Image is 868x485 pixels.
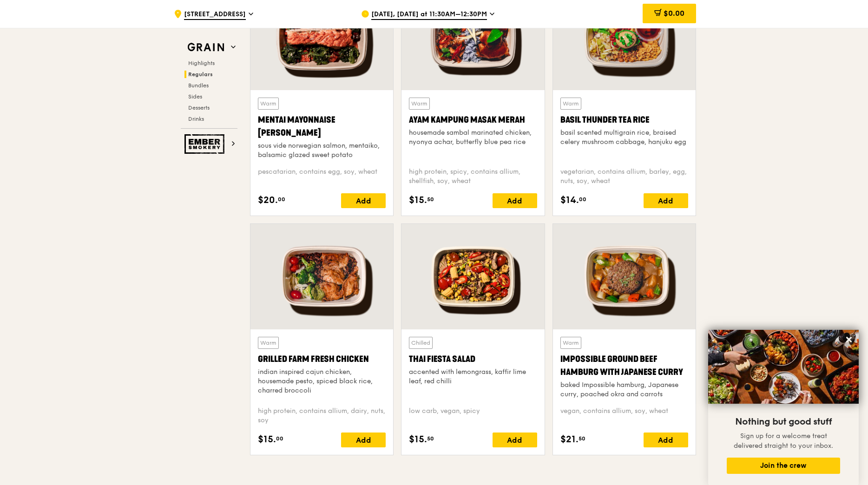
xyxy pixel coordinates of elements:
[560,167,688,186] div: vegetarian, contains allium, barley, egg, nuts, soy, wheat
[409,98,430,110] div: Warm
[409,167,537,186] div: high protein, spicy, contains allium, shellfish, soy, wheat
[258,353,386,366] div: Grilled Farm Fresh Chicken
[258,406,386,425] div: high protein, contains allium, dairy, nuts, soy
[409,353,537,366] div: Thai Fiesta Salad
[409,113,537,126] div: Ayam Kampung Masak Merah
[560,380,688,399] div: baked Impossible hamburg, Japanese curry, poached okra and carrots
[560,193,579,207] span: $14.
[188,60,215,66] span: Highlights
[184,10,246,20] span: [STREET_ADDRESS]
[560,406,688,425] div: vegan, contains allium, soy, wheat
[409,406,537,425] div: low carb, vegan, spicy
[560,353,688,379] div: Impossible Ground Beef Hamburg with Japanese Curry
[188,93,202,100] span: Sides
[184,134,227,154] img: Ember Smokery web logo
[409,433,427,446] span: $15.
[188,71,213,78] span: Regulars
[276,435,283,442] span: 00
[664,9,684,18] span: $0.00
[734,432,833,450] span: Sign up for a welcome treat delivered straight to your inbox.
[278,196,285,203] span: 00
[735,416,832,427] span: Nothing but good stuff
[560,128,688,147] div: basil scented multigrain rice, braised celery mushroom cabbage, hanjuku egg
[409,337,433,349] div: Chilled
[493,433,537,447] div: Add
[258,98,279,110] div: Warm
[579,435,585,442] span: 50
[371,10,487,20] span: [DATE], [DATE] at 11:30AM–12:30PM
[258,193,278,207] span: $20.
[644,433,688,447] div: Add
[560,337,581,349] div: Warm
[409,367,537,386] div: accented with lemongrass, kaffir lime leaf, red chilli
[184,39,227,56] img: Grain web logo
[258,113,386,139] div: Mentai Mayonnaise [PERSON_NAME]
[727,458,840,474] button: Join the crew
[188,82,209,89] span: Bundles
[258,337,279,349] div: Warm
[258,433,276,446] span: $15.
[560,98,581,110] div: Warm
[842,332,856,347] button: Close
[493,193,537,208] div: Add
[644,193,688,208] div: Add
[188,116,204,122] span: Drinks
[258,141,386,160] div: sous vide norwegian salmon, mentaiko, balsamic glazed sweet potato
[258,367,386,395] div: indian inspired cajun chicken, housemade pesto, spiced black rice, charred broccoli
[409,128,537,147] div: housemade sambal marinated chicken, nyonya achar, butterfly blue pea rice
[258,167,386,186] div: pescatarian, contains egg, soy, wheat
[560,113,688,126] div: Basil Thunder Tea Rice
[708,330,859,404] img: DSC07876-Edit02-Large.jpeg
[341,433,386,447] div: Add
[579,196,586,203] span: 00
[427,435,434,442] span: 50
[341,193,386,208] div: Add
[560,433,579,446] span: $21.
[427,196,434,203] span: 50
[409,193,427,207] span: $15.
[188,105,210,111] span: Desserts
